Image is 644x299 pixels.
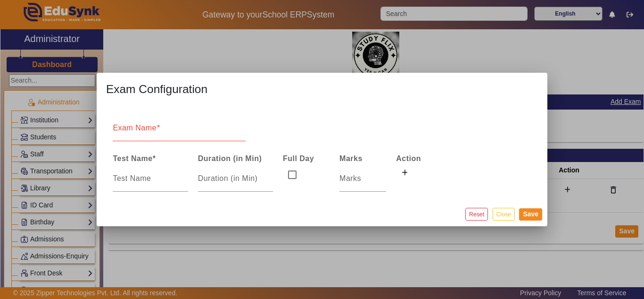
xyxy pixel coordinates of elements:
th: Test Name [108,153,193,165]
input: Test Name [113,173,188,184]
input: Duration (in Min) [198,173,273,184]
th: Action [391,153,448,165]
input: Marks [339,173,386,184]
th: Duration (in Min) [193,153,278,165]
mat-label: Exam Name [113,124,157,132]
button: Save [519,208,542,221]
th: Marks [335,153,391,165]
button: Reset [465,208,488,221]
h3: Exam Configuration [97,73,547,105]
button: Close [493,208,515,221]
th: Full Day [278,153,334,165]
